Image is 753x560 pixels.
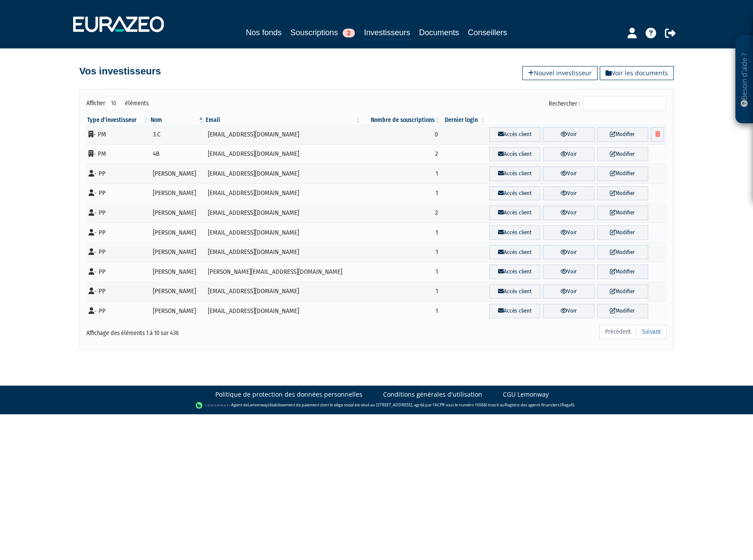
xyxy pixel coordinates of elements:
[362,223,441,243] td: 1
[215,390,362,399] a: Politique de protection des données personnelles
[636,324,667,339] a: Suivant
[205,282,362,302] td: [EMAIL_ADDRESS][DOMAIN_NAME]
[597,186,648,201] a: Modifier
[86,243,150,262] td: - PP
[205,223,362,243] td: [EMAIL_ADDRESS][DOMAIN_NAME]
[150,125,205,144] td: 3.C
[543,284,594,299] a: Voir
[205,203,362,223] td: [EMAIL_ADDRESS][DOMAIN_NAME]
[86,164,150,184] td: - PP
[503,390,549,399] a: CGU Lemonway
[383,390,482,399] a: Conditions générales d'utilisation
[73,16,164,32] img: 1732889491-logotype_eurazeo_blanc_rvb.png
[150,301,205,321] td: [PERSON_NAME]
[362,116,441,125] th: Nombre de souscriptions : activer pour trier la colonne par ordre croissant
[79,66,161,77] h4: Vos investisseurs
[600,66,674,80] a: Voir les documents
[86,203,150,223] td: - PP
[543,186,594,201] a: Voir
[86,184,150,203] td: - PP
[205,164,362,184] td: [EMAIL_ADDRESS][DOMAIN_NAME]
[419,26,459,39] a: Documents
[489,245,540,260] a: Accès client
[150,223,205,243] td: [PERSON_NAME]
[543,166,594,181] a: Voir
[489,265,540,279] a: Accès client
[105,96,125,111] select: Afficheréléments
[205,243,362,262] td: [EMAIL_ADDRESS][DOMAIN_NAME]
[343,29,355,37] span: 2
[739,40,749,119] p: Besoin d'aide ?
[543,225,594,240] a: Voir
[543,147,594,162] a: Voir
[489,304,540,318] a: Accès client
[205,116,362,125] th: Email : activer pour trier la colonne par ordre croissant
[597,166,648,181] a: Modifier
[362,243,441,262] td: 1
[150,243,205,262] td: [PERSON_NAME]
[583,96,667,111] input: Rechercher :
[86,116,150,125] th: Type d'investisseur : activer pour trier la colonne par ordre croissant
[86,301,150,321] td: - PP
[597,127,648,142] a: Modifier
[150,184,205,203] td: [PERSON_NAME]
[489,206,540,220] a: Accès client
[86,125,150,144] td: - PM
[543,304,594,318] a: Voir
[205,125,362,144] td: [EMAIL_ADDRESS][DOMAIN_NAME]
[489,284,540,299] a: Accès client
[246,26,281,39] a: Nos fonds
[150,116,205,125] th: Nom : activer pour trier la colonne par ordre d&eacute;croissant
[597,206,648,220] a: Modifier
[9,401,744,410] div: - Agent de (établissement de paiement dont le siège social est situé au [STREET_ADDRESS], agréé p...
[362,184,441,203] td: 1
[468,26,507,39] a: Conseillers
[597,225,648,240] a: Modifier
[248,402,268,408] a: Lemonway
[150,262,205,282] td: [PERSON_NAME]
[597,284,648,299] a: Modifier
[86,282,150,302] td: - PP
[150,164,205,184] td: [PERSON_NAME]
[543,206,594,220] a: Voir
[489,225,540,240] a: Accès client
[543,127,594,142] a: Voir
[487,116,667,125] th: &nbsp;
[150,282,205,302] td: [PERSON_NAME]
[362,164,441,184] td: 1
[86,324,321,338] div: Affichage des éléments 1 à 10 sur 436
[651,127,664,142] a: Supprimer
[597,147,648,162] a: Modifier
[489,166,540,181] a: Accès client
[86,96,149,111] label: Afficher éléments
[597,245,648,260] a: Modifier
[441,116,487,125] th: Dernier login : activer pour trier la colonne par ordre croissant
[362,125,441,144] td: 0
[549,96,667,111] label: Rechercher :
[597,304,648,318] a: Modifier
[362,262,441,282] td: 1
[362,301,441,321] td: 1
[489,186,540,201] a: Accès client
[489,127,540,142] a: Accès client
[86,223,150,243] td: - PP
[543,245,594,260] a: Voir
[362,203,441,223] td: 2
[205,144,362,164] td: [EMAIL_ADDRESS][DOMAIN_NAME]
[205,184,362,203] td: [EMAIL_ADDRESS][DOMAIN_NAME]
[290,26,355,39] a: Souscriptions2
[597,265,648,279] a: Modifier
[489,147,540,162] a: Accès client
[86,262,150,282] td: - PP
[196,401,229,410] img: logo-lemonway.png
[150,203,205,223] td: [PERSON_NAME]
[522,66,598,80] a: Nouvel investisseur
[205,301,362,321] td: [EMAIL_ADDRESS][DOMAIN_NAME]
[205,262,362,282] td: [PERSON_NAME][EMAIL_ADDRESS][DOMAIN_NAME]
[505,402,574,408] a: Registre des agents financiers (Regafi)
[150,144,205,164] td: 4B
[364,26,410,40] a: Investisseurs
[362,282,441,302] td: 1
[362,144,441,164] td: 2
[86,144,150,164] td: - PM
